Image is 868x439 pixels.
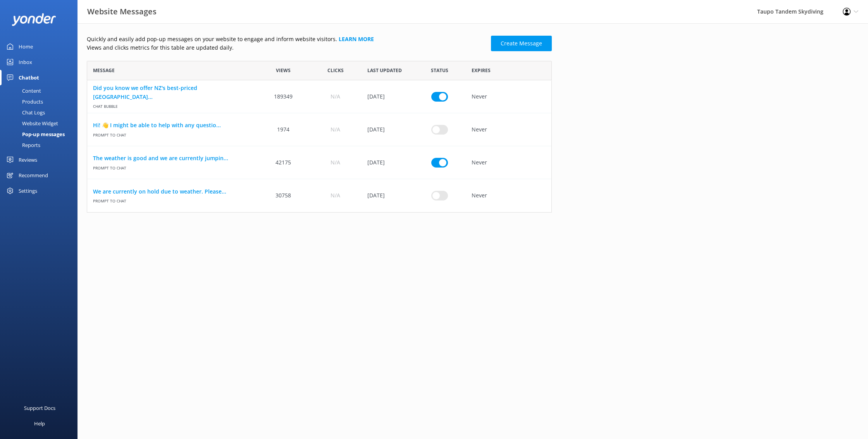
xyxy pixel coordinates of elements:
[93,130,251,138] span: Prompt to Chat
[5,96,77,107] a: Products
[5,85,77,96] a: Content
[19,168,48,183] div: Recommend
[362,113,413,146] div: 07 May 2025
[5,140,77,150] a: Reports
[87,80,552,113] div: row
[327,67,344,74] span: Clicks
[257,146,309,179] div: 42175
[257,113,309,146] div: 1974
[93,67,115,74] span: Message
[5,118,77,129] a: Website Widget
[367,67,402,74] span: Last updated
[331,158,340,167] span: N/A
[5,107,45,118] div: Chat Logs
[12,13,56,26] img: yonder-white-logo.png
[257,80,309,113] div: 189349
[5,140,40,150] div: Reports
[362,146,413,179] div: 08 Oct 2025
[19,39,33,54] div: Home
[87,35,486,43] p: Quickly and easily add pop-up messages on your website to engage and inform website visitors.
[19,183,37,199] div: Settings
[34,416,45,431] div: Help
[87,146,552,179] div: row
[339,35,374,43] a: Learn more
[331,92,340,101] span: N/A
[87,113,552,146] div: row
[19,54,32,70] div: Inbox
[491,36,552,51] a: Create Message
[362,80,413,113] div: 30 Jan 2025
[466,113,551,146] div: Never
[331,125,340,134] span: N/A
[87,80,552,212] div: grid
[276,67,291,74] span: Views
[5,96,43,107] div: Products
[472,67,491,74] span: Expires
[5,85,41,96] div: Content
[19,70,39,85] div: Chatbot
[431,67,448,74] span: Status
[93,154,251,162] a: The weather is good and we are currently jumpin...
[93,121,251,130] a: Hi! 👋 I might be able to help with any questio...
[466,80,551,113] div: Never
[466,179,551,212] div: Never
[466,146,551,179] div: Never
[331,191,340,200] span: N/A
[87,5,157,18] h3: Website Messages
[24,400,55,416] div: Support Docs
[5,107,77,118] a: Chat Logs
[93,84,251,101] a: Did you know we offer NZ's best-priced [GEOGRAPHIC_DATA]...
[87,43,486,52] p: Views and clicks metrics for this table are updated daily.
[5,129,65,140] div: Pop-up messages
[362,179,413,212] div: 08 Oct 2025
[93,162,251,171] span: Prompt to Chat
[257,179,309,212] div: 30758
[5,129,77,140] a: Pop-up messages
[93,187,251,196] a: We are currently on hold due to weather. Please...
[5,118,58,129] div: Website Widget
[93,196,251,204] span: Prompt to Chat
[93,101,251,109] span: Chat bubble
[87,179,552,212] div: row
[19,152,37,168] div: Reviews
